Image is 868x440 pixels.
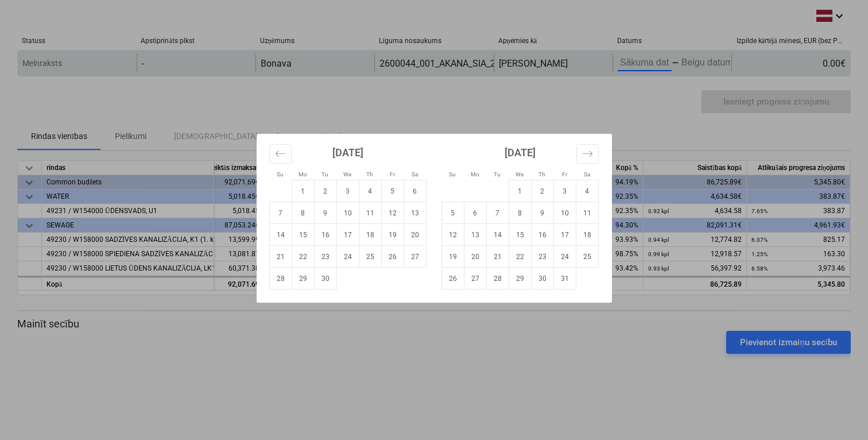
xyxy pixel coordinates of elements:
td: Choose Wednesday, September 3, 2025 as your check-in date. It's available. [336,180,359,202]
td: Choose Tuesday, October 21, 2025 as your check-in date. It's available. [486,246,509,268]
td: Choose Sunday, October 19, 2025 as your check-in date. It's available. [441,246,464,268]
td: Choose Thursday, October 9, 2025 as your check-in date. It's available. [531,202,553,224]
td: Choose Tuesday, September 9, 2025 as your check-in date. It's available. [314,202,336,224]
small: Th [366,171,373,177]
td: Choose Saturday, October 4, 2025 as your check-in date. It's available. [576,180,598,202]
small: We [516,171,524,177]
small: Sa [584,171,590,177]
strong: [DATE] [505,146,536,159]
td: Choose Wednesday, September 17, 2025 as your check-in date. It's available. [336,224,359,246]
td: Choose Monday, October 20, 2025 as your check-in date. It's available. [464,246,486,268]
td: Choose Tuesday, October 14, 2025 as your check-in date. It's available. [486,224,509,246]
td: Choose Thursday, October 30, 2025 as your check-in date. It's available. [531,268,553,290]
small: Su [449,171,456,177]
td: Choose Saturday, September 13, 2025 as your check-in date. It's available. [404,202,426,224]
td: Choose Sunday, September 21, 2025 as your check-in date. It's available. [269,246,292,268]
td: Choose Sunday, October 5, 2025 as your check-in date. It's available. [441,202,464,224]
td: Choose Saturday, October 11, 2025 as your check-in date. It's available. [576,202,598,224]
td: Choose Friday, October 31, 2025 as your check-in date. It's available. [553,268,576,290]
td: Choose Saturday, September 27, 2025 as your check-in date. It's available. [404,246,426,268]
td: Choose Sunday, September 14, 2025 as your check-in date. It's available. [269,224,292,246]
small: Tu [494,171,501,177]
td: Choose Monday, September 22, 2025 as your check-in date. It's available. [292,246,314,268]
td: Choose Saturday, October 25, 2025 as your check-in date. It's available. [576,246,598,268]
td: Choose Monday, September 8, 2025 as your check-in date. It's available. [292,202,314,224]
td: Choose Wednesday, October 15, 2025 as your check-in date. It's available. [509,224,531,246]
small: Mo [471,171,479,177]
td: Choose Friday, September 19, 2025 as your check-in date. It's available. [381,224,404,246]
small: Th [538,171,545,177]
td: Choose Wednesday, October 1, 2025 as your check-in date. It's available. [509,180,531,202]
td: Choose Friday, October 10, 2025 as your check-in date. It's available. [553,202,576,224]
td: Choose Friday, October 3, 2025 as your check-in date. It's available. [553,180,576,202]
td: Choose Monday, September 15, 2025 as your check-in date. It's available. [292,224,314,246]
td: Choose Tuesday, September 23, 2025 as your check-in date. It's available. [314,246,336,268]
td: Choose Monday, October 27, 2025 as your check-in date. It's available. [464,268,486,290]
td: Choose Sunday, September 28, 2025 as your check-in date. It's available. [269,268,292,290]
small: Mo [299,171,307,177]
small: Fr [562,171,567,177]
td: Choose Saturday, September 20, 2025 as your check-in date. It's available. [404,224,426,246]
td: Choose Monday, September 29, 2025 as your check-in date. It's available. [292,268,314,290]
strong: [DATE] [332,146,363,159]
td: Choose Friday, September 5, 2025 as your check-in date. It's available. [381,180,404,202]
td: Choose Saturday, October 18, 2025 as your check-in date. It's available. [576,224,598,246]
td: Choose Thursday, September 18, 2025 as your check-in date. It's available. [359,224,381,246]
td: Choose Wednesday, October 22, 2025 as your check-in date. It's available. [509,246,531,268]
td: Choose Tuesday, September 16, 2025 as your check-in date. It's available. [314,224,336,246]
td: Choose Thursday, September 25, 2025 as your check-in date. It's available. [359,246,381,268]
td: Choose Friday, September 12, 2025 as your check-in date. It's available. [381,202,404,224]
small: We [343,171,351,177]
small: Sa [412,171,418,177]
td: Choose Thursday, September 4, 2025 as your check-in date. It's available. [359,180,381,202]
td: Choose Monday, September 1, 2025 as your check-in date. It's available. [292,180,314,202]
button: Move backward to switch to the previous month. [269,144,292,164]
td: Choose Tuesday, September 30, 2025 as your check-in date. It's available. [314,268,336,290]
td: Choose Tuesday, October 7, 2025 as your check-in date. It's available. [486,202,509,224]
button: Move forward to switch to the next month. [576,144,599,164]
td: Choose Saturday, September 6, 2025 as your check-in date. It's available. [404,180,426,202]
td: Choose Thursday, September 11, 2025 as your check-in date. It's available. [359,202,381,224]
td: Choose Monday, October 6, 2025 as your check-in date. It's available. [464,202,486,224]
td: Choose Monday, October 13, 2025 as your check-in date. It's available. [464,224,486,246]
td: Choose Sunday, October 26, 2025 as your check-in date. It's available. [441,268,464,290]
td: Choose Sunday, September 7, 2025 as your check-in date. It's available. [269,202,292,224]
td: Choose Thursday, October 16, 2025 as your check-in date. It's available. [531,224,553,246]
td: Choose Thursday, October 23, 2025 as your check-in date. It's available. [531,246,553,268]
td: Choose Wednesday, October 8, 2025 as your check-in date. It's available. [509,202,531,224]
td: Choose Thursday, October 2, 2025 as your check-in date. It's available. [531,180,553,202]
small: Fr [390,171,395,177]
td: Choose Wednesday, September 10, 2025 as your check-in date. It's available. [336,202,359,224]
td: Choose Friday, October 24, 2025 as your check-in date. It's available. [553,246,576,268]
div: Calendar [257,134,612,303]
td: Choose Sunday, October 12, 2025 as your check-in date. It's available. [441,224,464,246]
td: Choose Tuesday, September 2, 2025 as your check-in date. It's available. [314,180,336,202]
td: Choose Friday, October 17, 2025 as your check-in date. It's available. [553,224,576,246]
td: Choose Tuesday, October 28, 2025 as your check-in date. It's available. [486,268,509,290]
small: Tu [321,171,328,177]
small: Su [277,171,284,177]
td: Choose Wednesday, September 24, 2025 as your check-in date. It's available. [336,246,359,268]
td: Choose Friday, September 26, 2025 as your check-in date. It's available. [381,246,404,268]
td: Choose Wednesday, October 29, 2025 as your check-in date. It's available. [509,268,531,290]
